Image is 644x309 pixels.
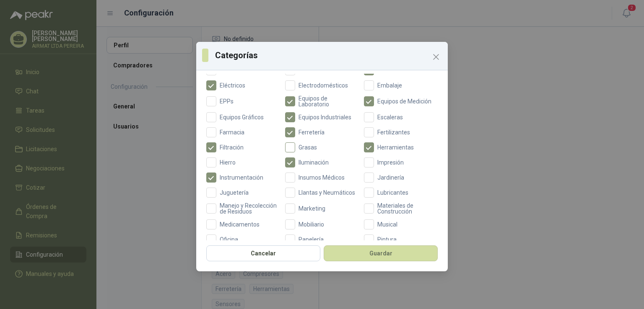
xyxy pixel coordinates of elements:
[216,129,248,135] span: Farmacia
[295,144,320,150] span: Grasas
[374,160,407,165] span: Impresión
[215,49,442,62] h3: Categorías
[295,114,355,120] span: Equipos Industriales
[295,221,327,227] span: Mobiliario
[216,82,249,88] span: Eléctricos
[295,175,348,180] span: Insumos Médicos
[216,237,241,242] span: Oficina
[216,114,267,120] span: Equipos Gráficos
[374,114,406,120] span: Escaleras
[374,203,438,214] span: Materiales de Construcción
[216,175,267,180] span: Instrumentación
[295,237,327,242] span: Papelería
[374,129,413,135] span: Fertilizantes
[295,129,328,135] span: Ferretería
[295,206,329,211] span: Marketing
[216,160,239,165] span: Hierro
[216,203,280,214] span: Manejo y Recolección de Residuos
[216,144,247,150] span: Filtración
[374,98,435,104] span: Equipos de Medición
[216,221,263,227] span: Medicamentos
[374,82,405,88] span: Embalaje
[295,95,359,107] span: Equipos de Laboratorio
[374,221,401,227] span: Musical
[216,98,237,104] span: EPPs
[295,160,332,165] span: Iluminación
[374,237,400,242] span: Pintura
[374,175,408,180] span: Jardinería
[429,50,443,64] button: Close
[374,144,417,150] span: Herramientas
[216,190,252,196] span: Juguetería
[295,82,351,88] span: Electrodomésticos
[206,245,320,261] button: Cancelar
[324,245,438,261] button: Guardar
[374,190,412,196] span: Lubricantes
[295,190,358,196] span: Llantas y Neumáticos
